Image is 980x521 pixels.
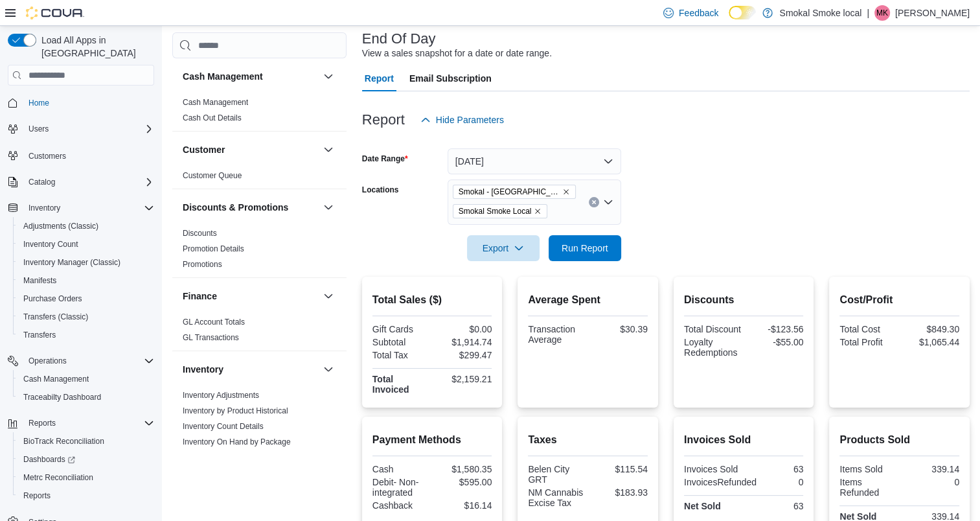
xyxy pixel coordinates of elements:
button: Remove Smokal Smoke Local from selection in this group [534,207,541,215]
div: Cashback [372,500,429,511]
span: Users [28,124,49,134]
div: -$123.56 [746,324,803,334]
h2: Average Spent [528,292,648,308]
span: Catalog [23,174,154,190]
span: Inventory Count Details [183,421,264,432]
a: Metrc Reconciliation [18,470,98,485]
span: Discounts [183,228,217,238]
a: Dashboards [13,450,159,469]
span: Inventory Manager (Classic) [23,257,120,268]
span: Users [23,121,154,137]
div: 63 [746,501,803,511]
button: Users [23,121,54,137]
div: Customer [172,168,347,189]
div: Subtotal [372,337,429,347]
div: $2,159.21 [435,374,492,384]
div: Belen City GRT [528,464,585,485]
span: Dashboards [18,452,154,467]
span: Home [28,98,49,108]
span: GL Account Totals [183,317,245,327]
span: BioTrack Reconciliation [18,434,154,449]
button: Catalog [23,174,60,190]
button: Customers [3,146,159,165]
button: Finance [321,288,336,304]
div: Mike Kennedy [874,5,890,21]
button: BioTrack Reconciliation [13,432,159,450]
span: Run Report [562,242,608,255]
button: Open list of options [603,197,613,207]
a: Manifests [18,273,62,288]
button: Adjustments (Classic) [13,217,159,235]
h2: Products Sold [839,432,959,448]
div: 339.14 [902,464,959,474]
span: Cash Out Details [183,113,242,123]
a: Inventory Count Details [183,422,264,431]
h3: End Of Day [362,31,436,47]
div: Total Profit [839,337,896,347]
button: Discounts & Promotions [183,201,318,214]
div: Gift Cards [372,324,429,334]
span: Inventory On Hand by Package [183,437,291,447]
div: Total Discount [684,324,741,334]
button: Cash Management [183,70,318,83]
a: Purchase Orders [18,291,87,307]
span: Manifests [23,275,56,286]
span: Customer Queue [183,170,242,181]
span: Inventory by Product Historical [183,406,288,416]
h2: Discounts [684,292,804,308]
h3: Cash Management [183,70,263,83]
div: Debit- Non-integrated [372,477,429,498]
span: Smokal - Socorro [453,185,576,199]
span: Manifests [18,273,154,288]
button: Reports [3,414,159,432]
div: Total Cost [839,324,896,334]
div: Transaction Average [528,324,585,345]
button: Export [467,235,540,261]
div: $595.00 [435,477,492,487]
a: Discounts [183,229,217,238]
span: Customers [23,147,154,163]
button: Traceabilty Dashboard [13,388,159,406]
div: Loyalty Redemptions [684,337,741,358]
button: Finance [183,290,318,303]
a: Transfers (Classic) [18,309,93,325]
div: $1,065.44 [902,337,959,347]
img: Cova [26,6,84,19]
div: Items Refunded [839,477,896,498]
button: Cash Management [321,69,336,84]
div: InvoicesRefunded [684,477,757,487]
a: Cash Management [18,371,94,387]
button: Discounts & Promotions [321,200,336,215]
span: Export [475,235,532,261]
div: $299.47 [435,350,492,360]
a: Cash Out Details [183,113,242,122]
a: GL Transactions [183,333,239,342]
span: Operations [28,356,67,366]
span: Report [365,65,394,91]
button: Inventory [23,200,65,216]
div: $30.39 [591,324,648,334]
span: Inventory Count [23,239,78,249]
button: Operations [3,352,159,370]
div: Cash [372,464,429,474]
button: [DATE] [448,148,621,174]
span: Customers [28,151,66,161]
span: Adjustments (Classic) [18,218,154,234]
span: Traceabilty Dashboard [23,392,101,402]
span: MK [876,5,888,21]
span: Inventory Adjustments [183,390,259,400]
p: [PERSON_NAME] [895,5,970,21]
a: Cash Management [183,98,248,107]
button: Catalog [3,173,159,191]
span: Purchase Orders [18,291,154,307]
button: Users [3,120,159,138]
a: Traceabilty Dashboard [18,389,106,405]
span: Cash Management [183,97,248,108]
h3: Inventory [183,363,223,376]
span: Load All Apps in [GEOGRAPHIC_DATA] [36,34,154,60]
h2: Invoices Sold [684,432,804,448]
div: $16.14 [435,500,492,511]
span: Smokal - [GEOGRAPHIC_DATA] [459,185,560,198]
div: Items Sold [839,464,896,474]
h2: Taxes [528,432,648,448]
